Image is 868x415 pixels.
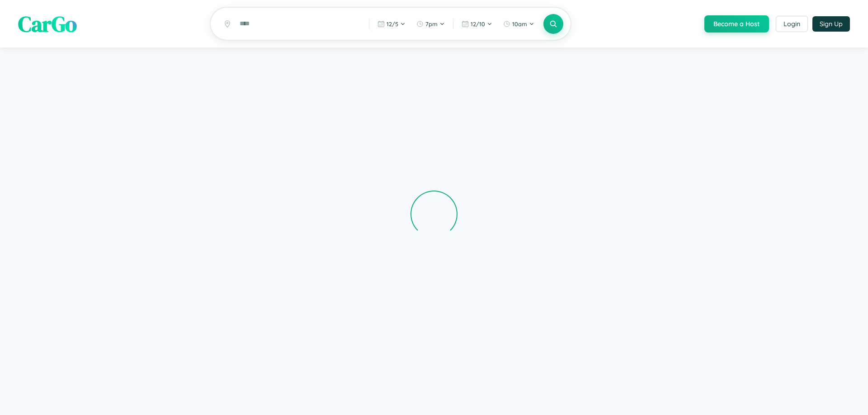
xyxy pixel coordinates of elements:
[812,16,850,32] button: Sign Up
[18,9,77,39] span: CarGo
[425,20,438,28] span: 7pm
[412,17,449,31] button: 7pm
[373,17,410,31] button: 12/5
[512,20,527,28] span: 10am
[499,17,539,31] button: 10am
[704,15,769,33] button: Become a Host
[471,20,485,28] span: 12 / 10
[776,16,808,32] button: Login
[387,20,398,28] span: 12 / 5
[457,17,497,31] button: 12/10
